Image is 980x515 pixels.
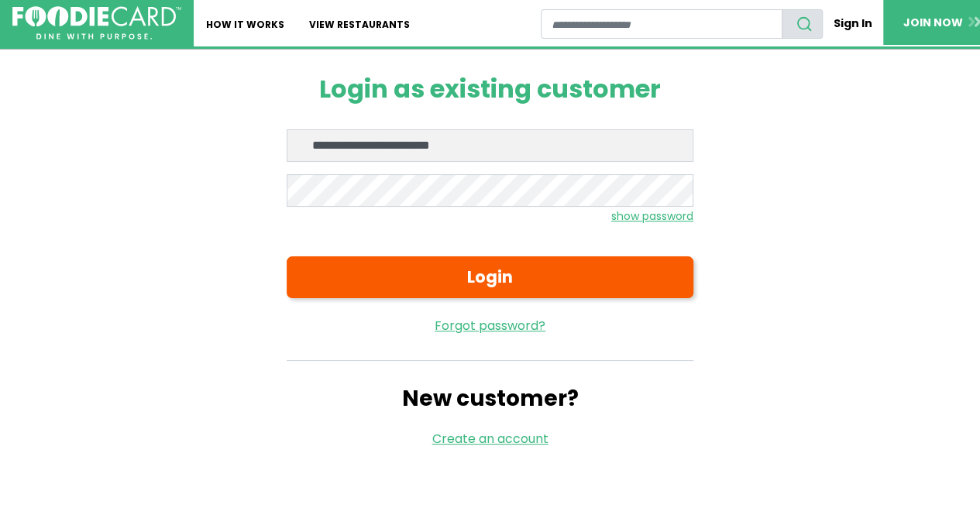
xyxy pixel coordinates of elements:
[782,9,823,39] button: search
[12,6,181,40] img: FoodieCard; Eat, Drink, Save, Donate
[287,317,693,335] a: Forgot password?
[287,74,693,104] h1: Login as existing customer
[541,9,782,39] input: restaurant search
[432,430,548,448] a: Create an account
[287,386,693,412] h2: New customer?
[823,9,883,38] a: Sign In
[287,256,693,298] button: Login
[611,208,693,224] small: show password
